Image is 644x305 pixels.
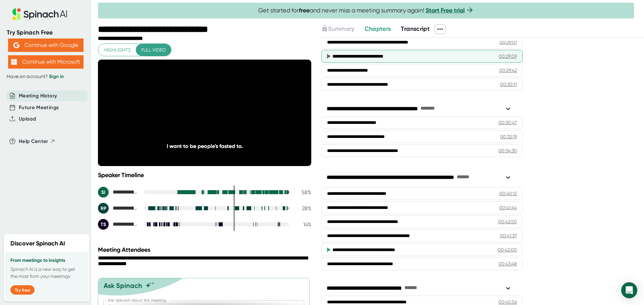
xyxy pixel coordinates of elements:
div: Stanley Scott II [98,187,138,198]
a: Start Free trial [426,7,465,14]
div: 00:42:00 [498,246,517,253]
div: 00:40:12 [499,190,517,197]
button: Help Center [19,138,55,145]
div: Meeting Attendees [98,246,313,253]
div: 00:34:30 [498,147,517,154]
button: Meeting History [19,92,57,100]
span: Chapters [365,25,391,32]
button: Chapters [365,24,391,33]
div: 00:29:09 [499,53,517,60]
div: 00:41:44 [499,204,517,211]
div: 00:30:47 [498,119,517,126]
button: Summary [321,24,354,33]
span: Highlights [104,46,131,54]
div: Upgrade to access [321,24,364,34]
a: Sign in [49,74,64,79]
button: Continue with Google [8,39,84,52]
div: 00:29:01 [499,39,517,46]
div: 14 % [294,221,311,228]
div: 00:43:48 [498,260,517,267]
span: Get started for and never miss a meeting summary again! [258,7,474,14]
div: Have an account? [7,74,85,80]
div: Try Spinach Free [7,29,85,36]
div: 00:29:42 [499,67,517,74]
h2: Discover Spinach AI [10,239,65,248]
button: Try free [10,285,35,295]
div: 00:41:37 [500,232,517,239]
div: RP [98,203,109,214]
span: Transcript [401,25,430,32]
b: free [299,7,310,14]
span: Summary [328,25,354,32]
div: 00:30:11 [500,81,517,88]
div: 58 % [294,189,311,196]
div: Open Intercom Messenger [621,282,637,298]
button: Upload [19,115,36,123]
button: Transcript [401,24,430,33]
button: Highlights [98,44,136,56]
div: I want to be people's fasted to. [119,143,290,149]
div: 28 % [294,205,311,212]
span: Full video [141,46,166,54]
div: 00:42:50 [498,218,517,225]
h3: From meetings to insights [10,258,83,263]
div: SI [98,187,109,198]
div: 00:32:19 [500,133,517,140]
img: Aehbyd4JwY73AAAAAElFTkSuQmCC [13,42,19,48]
div: Speaker Timeline [98,171,311,179]
span: Help Center [19,138,48,145]
div: Rhonique Jefferson, PhD [98,203,138,214]
button: Continue with Microsoft [8,55,84,69]
div: Ask Spinach [104,282,142,290]
button: Full video [136,44,171,56]
div: Tresa Stewart [98,219,138,230]
button: Future Meetings [19,104,59,111]
div: TS [98,219,109,230]
p: Spinach AI is a new way to get the most from your meetings [10,266,83,280]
